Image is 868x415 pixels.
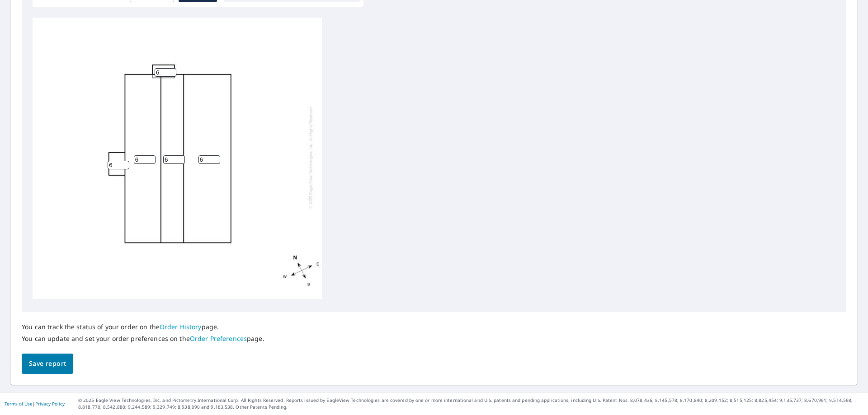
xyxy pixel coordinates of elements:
[5,401,65,406] p: |
[160,322,202,331] a: Order History
[22,335,264,343] p: You can update and set your order preferences on the page.
[22,354,73,374] button: Save report
[35,401,65,407] a: Privacy Policy
[29,358,66,369] span: Save report
[190,334,247,343] a: Order Preferences
[22,323,264,331] p: You can track the status of your order on the page.
[78,397,863,410] p: © 2025 Eagle View Technologies, Inc. and Pictometry International Corp. All Rights Reserved. Repo...
[5,401,33,407] a: Terms of Use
